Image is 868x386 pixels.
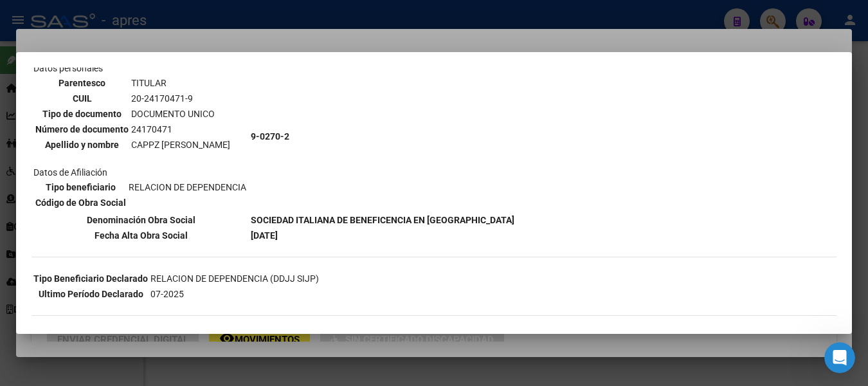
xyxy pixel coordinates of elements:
th: CUIL [35,91,129,106]
th: Tipo de documento [35,107,129,121]
b: [DATE] [251,230,278,241]
td: CAPPZ [PERSON_NAME] [131,138,231,152]
td: 24170471 [131,122,231,136]
th: Código de Obra Social [35,196,127,210]
td: RELACION DE DEPENDENCIA [128,180,247,194]
th: Tipo beneficiario [35,180,127,194]
td: 20-24170471-9 [131,91,231,106]
th: Apellido y nombre [35,138,129,152]
td: RELACION DE DEPENDENCIA (DDJJ SIJP) [150,271,320,286]
td: TITULAR [131,76,231,90]
th: Ultimo Período Declarado [33,287,149,301]
b: 9-0270-2 [251,131,289,142]
th: Parentesco [35,76,129,90]
td: DOCUMENTO UNICO [131,107,231,121]
th: Denominación Obra Social [33,213,249,227]
iframe: Intercom live chat [824,342,855,373]
th: Tipo Beneficiario Declarado [33,271,149,286]
td: 07-2025 [150,287,320,301]
th: Número de documento [35,122,129,136]
b: SOCIEDAD ITALIANA DE BENEFICENCIA EN [GEOGRAPHIC_DATA] [251,215,514,225]
td: Datos personales Datos de Afiliación [33,61,249,212]
th: Fecha Alta Obra Social [33,228,249,243]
